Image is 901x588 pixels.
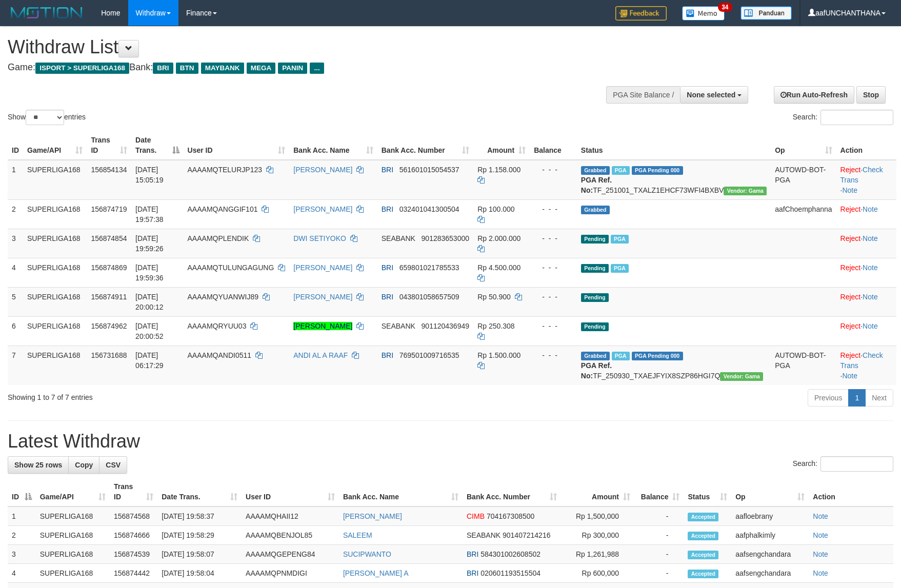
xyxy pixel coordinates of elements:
td: TF_250930_TXAEJFYIX8SZP86HGI7Q [577,346,771,385]
span: BRI [467,569,478,577]
span: Grabbed [581,352,610,360]
td: aafsengchandara [731,564,809,583]
span: BRI [382,205,393,213]
td: [DATE] 19:58:04 [157,564,242,583]
td: 3 [8,229,23,258]
span: AAAAMQANDI0511 [188,351,252,359]
span: MAYBANK [201,63,244,74]
span: 156874719 [91,205,127,213]
b: PGA Ref. No: [581,361,612,380]
span: Rp 250.308 [477,322,514,330]
td: SUPERLIGA168 [36,526,110,545]
span: PGA Pending [632,166,683,175]
span: Marked by aafsengchandara [612,166,630,175]
td: - [634,564,684,583]
td: [DATE] 19:58:07 [157,545,242,564]
span: [DATE] 20:00:52 [135,322,164,340]
span: Show 25 rows [14,461,62,469]
td: 156874568 [110,506,157,526]
th: Trans ID: activate to sort column ascending [110,477,157,506]
td: - [634,526,684,545]
th: Balance: activate to sort column ascending [634,477,684,506]
span: Copy [75,461,93,469]
th: ID: activate to sort column descending [8,477,36,506]
span: PGA Pending [632,352,683,360]
td: Rp 300,000 [561,526,634,545]
span: MEGA [247,63,276,74]
a: Stop [856,86,886,104]
a: Note [863,234,878,242]
td: aafloebrany [731,506,809,526]
td: SUPERLIGA168 [23,229,87,258]
div: PGA Site Balance / [606,86,680,104]
span: Rp 4.500.000 [477,263,520,272]
a: DWI SETIYOKO [293,234,346,242]
b: PGA Ref. No: [581,176,612,194]
span: Rp 2.000.000 [477,234,520,242]
td: 5 [8,287,23,316]
td: AAAAMQPNMDIGI [242,564,339,583]
th: User ID: activate to sort column ascending [242,477,339,506]
span: ISPORT > SUPERLIGA168 [35,63,129,74]
h1: Withdraw List [8,37,590,57]
a: Check Trans [840,166,883,184]
span: AAAAMQYUANWIJ89 [188,293,258,301]
span: None selected [687,91,735,99]
th: Action [809,477,893,506]
label: Search: [793,110,893,125]
td: · · [836,346,896,385]
div: - - - [534,292,573,302]
span: CIMB [467,512,485,520]
th: Trans ID: activate to sort column ascending [87,131,131,160]
td: AAAAMQGEPENG84 [242,545,339,564]
th: Game/API: activate to sort column ascending [36,477,110,506]
a: [PERSON_NAME] [293,263,352,272]
td: · [836,287,896,316]
span: Accepted [688,570,718,578]
span: Pending [581,293,609,302]
td: SUPERLIGA168 [23,316,87,346]
td: SUPERLIGA168 [23,160,87,200]
td: SUPERLIGA168 [36,545,110,564]
td: AAAAMQHAII12 [242,506,339,526]
a: Note [813,531,828,539]
span: Grabbed [581,166,610,175]
td: 156874666 [110,526,157,545]
span: Accepted [688,532,718,540]
span: Copy 020601193515504 to clipboard [480,569,540,577]
span: BRI [382,166,393,174]
span: PANIN [278,63,307,74]
a: [PERSON_NAME] A [343,569,409,577]
th: Bank Acc. Name: activate to sort column ascending [289,131,377,160]
th: Bank Acc. Name: activate to sort column ascending [339,477,463,506]
span: AAAAMQTULUNGAGUNG [188,263,274,272]
a: Previous [808,389,849,407]
a: Reject [840,205,861,213]
th: Action [836,131,896,160]
span: Copy 043801058657509 to clipboard [399,293,459,301]
td: 1 [8,160,23,200]
img: MOTION_logo.png [8,5,86,21]
th: Status: activate to sort column ascending [684,477,731,506]
td: · [836,316,896,346]
a: Reject [840,166,861,174]
th: Bank Acc. Number: activate to sort column ascending [377,131,474,160]
th: Date Trans.: activate to sort column ascending [157,477,242,506]
span: Pending [581,264,609,273]
a: Reject [840,351,861,359]
button: None selected [680,86,748,104]
td: - [634,545,684,564]
a: Next [865,389,893,407]
a: Note [863,263,878,272]
span: AAAAMQTELURJP123 [188,166,263,174]
td: 156874442 [110,564,157,583]
img: panduan.png [740,6,792,20]
td: AUTOWD-BOT-PGA [771,160,836,200]
span: Grabbed [581,206,610,214]
td: - [634,506,684,526]
a: [PERSON_NAME] [293,166,352,174]
a: [PERSON_NAME] [343,512,402,520]
span: AAAAMQRYUU03 [188,322,247,330]
td: · [836,258,896,287]
a: CSV [99,456,127,474]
